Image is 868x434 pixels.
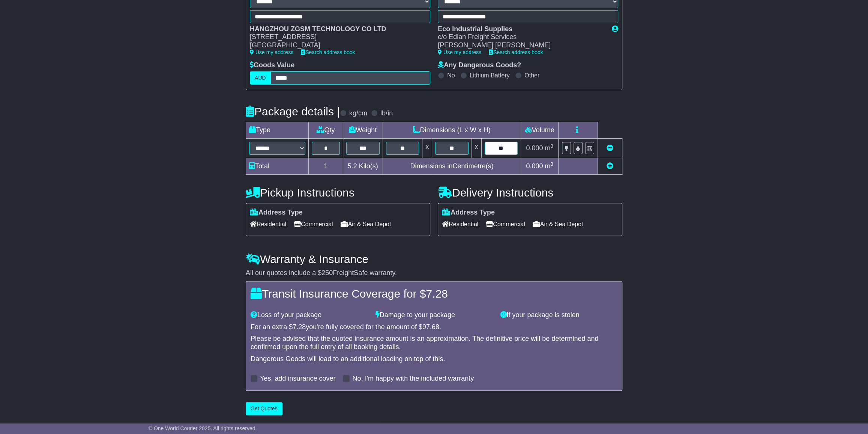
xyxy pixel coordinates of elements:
label: Other [524,72,539,79]
span: 7.28 [293,323,306,331]
div: HANGZHOU ZGSM TECHNOLOGY CO LTD [250,25,423,33]
div: Loss of your package [247,311,372,319]
span: © One World Courier 2025. All rights reserved. [149,425,257,431]
h4: Package details | [246,105,340,118]
sup: 3 [550,143,553,149]
span: Residential [250,218,286,230]
a: Add new item [607,162,613,170]
label: AUD [250,71,271,85]
h4: Transit Insurance Coverage for $ [251,287,617,300]
label: Address Type [250,209,303,217]
span: m [545,162,553,170]
a: Search address book [489,49,543,55]
label: Lithium Battery [470,72,510,79]
div: Eco Industrial Supplies [438,25,604,33]
div: Dangerous Goods will lead to an additional loading on top of this. [251,355,617,363]
div: [GEOGRAPHIC_DATA] [250,41,423,50]
span: 97.68 [422,323,439,331]
span: Air & Sea Depot [533,218,583,230]
label: lb/in [380,109,393,118]
span: Commercial [486,218,525,230]
label: Yes, add insurance cover [260,375,335,383]
td: Dimensions in Centimetre(s) [383,158,521,174]
td: Type [246,122,309,138]
a: Use my address [250,49,293,55]
td: 1 [309,158,343,174]
td: Total [246,158,309,174]
a: Use my address [438,49,481,55]
span: Commercial [294,218,333,230]
span: Residential [442,218,478,230]
div: If your package is stolen [496,311,621,319]
td: Dimensions (L x W x H) [383,122,521,138]
label: Any Dangerous Goods? [438,61,521,70]
td: Kilo(s) [343,158,383,174]
button: Get Quotes [246,402,282,415]
td: Qty [309,122,343,138]
label: Goods Value [250,61,294,70]
span: 0.000 [526,144,543,152]
span: 7.28 [426,287,448,300]
span: m [545,144,553,152]
div: c/o Edlan Freight Services [438,33,604,41]
span: 250 [321,269,333,277]
div: Damage to your package [372,311,497,319]
label: Address Type [442,209,495,217]
a: Search address book [301,49,355,55]
span: Air & Sea Depot [341,218,391,230]
h4: Pickup Instructions [246,186,430,199]
span: 5.2 [348,162,357,170]
a: Remove this item [607,144,613,152]
h4: Warranty & Insurance [246,253,622,265]
div: [STREET_ADDRESS] [250,33,423,41]
div: For an extra $ you're fully covered for the amount of $ . [251,323,617,331]
h4: Delivery Instructions [438,186,622,199]
div: All our quotes include a $ FreightSafe warranty. [246,269,622,277]
td: x [422,138,432,158]
td: x [472,138,481,158]
div: Please be advised that the quoted insurance amount is an approximation. The definitive price will... [251,335,617,351]
label: kg/cm [349,109,367,118]
sup: 3 [550,161,553,167]
label: No, I'm happy with the included warranty [352,375,474,383]
td: Weight [343,122,383,138]
div: [PERSON_NAME] [PERSON_NAME] [438,41,604,50]
td: Volume [521,122,558,138]
label: No [447,72,455,79]
span: 0.000 [526,162,543,170]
